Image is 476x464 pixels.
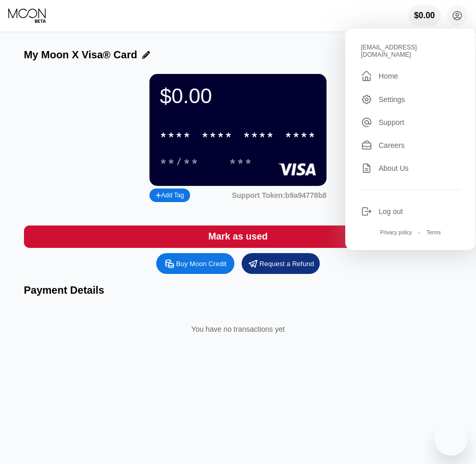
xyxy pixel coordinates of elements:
[379,72,398,80] div: Home
[408,5,441,26] div: $0.00
[156,192,184,199] div: Add Tag
[379,95,405,104] div: Settings
[361,70,460,82] div: Home
[24,49,137,61] div: My Moon X Visa® Card
[380,230,412,235] div: Privacy policy
[361,94,460,105] div: Settings
[427,230,441,235] div: Terms
[232,191,327,199] div: Support Token: b9a94778b8
[361,140,460,151] div: Careers
[361,162,460,174] div: About Us
[208,231,268,243] div: Mark as used
[232,191,327,199] div: Support Token:b9a94778b8
[414,11,435,20] div: $0.00
[379,141,405,149] div: Careers
[149,189,190,202] div: Add Tag
[259,259,314,268] div: Request a Refund
[160,84,316,108] div: $0.00
[32,315,444,344] div: You have no transactions yet
[24,225,453,248] div: Mark as used
[361,70,372,82] div: 
[379,207,403,216] div: Log out
[156,253,234,274] div: Buy Moon Credit
[176,259,227,268] div: Buy Moon Credit
[361,44,460,58] div: [EMAIL_ADDRESS][DOMAIN_NAME]
[434,422,468,456] iframe: Button to launch messaging window
[24,284,453,296] div: Payment Details
[361,206,460,217] div: Log out
[379,118,404,127] div: Support
[242,253,320,274] div: Request a Refund
[379,164,409,172] div: About Us
[361,117,460,128] div: Support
